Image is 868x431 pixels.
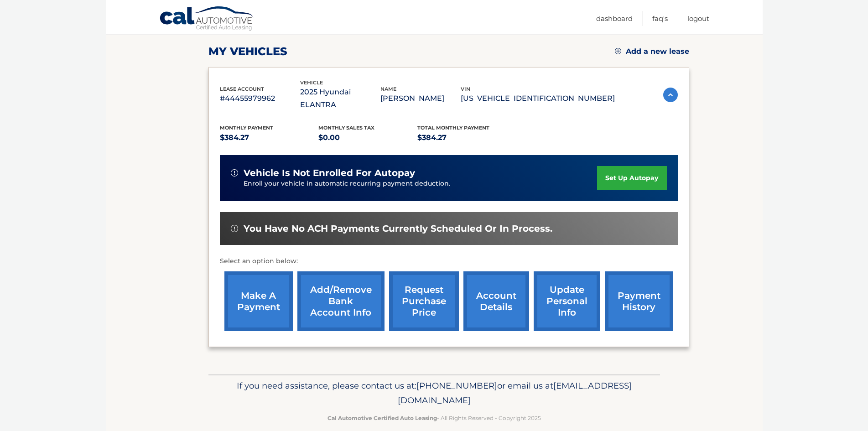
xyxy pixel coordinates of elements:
[663,88,678,102] img: accordion-active.svg
[220,92,300,105] p: #44455979962
[327,415,437,421] strong: Cal Automotive Certified Auto Leasing
[687,11,709,26] a: Logout
[596,11,633,26] a: Dashboard
[615,47,689,56] a: Add a new lease
[597,166,666,190] a: set up autopay
[208,45,287,58] h2: my vehicles
[244,223,552,234] span: You have no ACH payments currently scheduled or in process.
[231,225,238,232] img: alert-white.svg
[416,380,497,391] span: [PHONE_NUMBER]
[389,271,459,331] a: request purchase price
[224,271,293,331] a: make a payment
[220,125,273,131] span: Monthly Payment
[417,131,516,144] p: $384.27
[214,379,654,408] p: If you need assistance, please contact us at: or email us at
[652,11,668,26] a: FAQ's
[380,86,396,92] span: name
[220,86,264,92] span: lease account
[605,271,673,331] a: payment history
[297,271,385,331] a: Add/Remove bank account info
[220,256,678,267] p: Select an option below:
[244,167,415,179] span: vehicle is not enrolled for autopay
[534,271,600,331] a: update personal info
[461,92,615,105] p: [US_VEHICLE_IDENTIFICATION_NUMBER]
[214,413,654,423] p: - All Rights Reserved - Copyright 2025
[380,92,461,105] p: [PERSON_NAME]
[463,271,529,331] a: account details
[417,125,489,131] span: Total Monthly Payment
[231,169,238,177] img: alert-white.svg
[615,48,621,54] img: add.svg
[300,86,380,111] p: 2025 Hyundai ELANTRA
[398,380,632,405] span: [EMAIL_ADDRESS][DOMAIN_NAME]
[318,131,417,144] p: $0.00
[159,6,255,32] a: Cal Automotive
[318,125,374,131] span: Monthly sales Tax
[220,131,319,144] p: $384.27
[244,179,598,189] p: Enroll your vehicle in automatic recurring payment deduction.
[461,86,470,92] span: vin
[300,79,323,86] span: vehicle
